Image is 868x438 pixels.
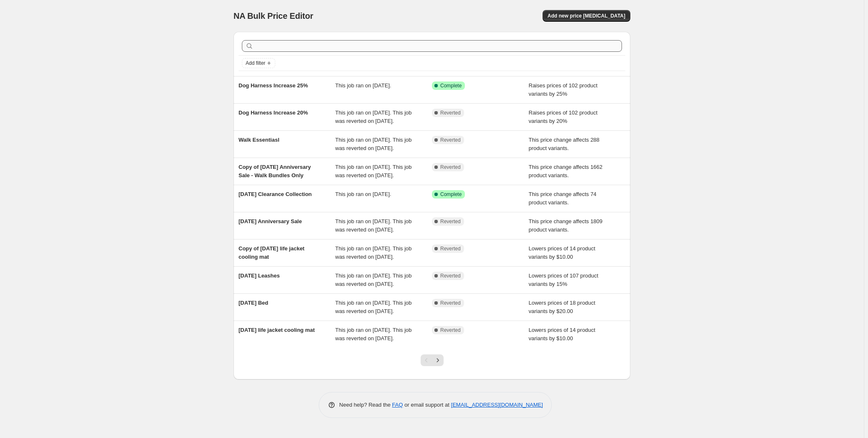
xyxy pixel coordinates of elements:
[529,82,598,97] span: Raises prices of 102 product variants by 25%
[335,137,412,151] span: This job ran on [DATE]. This job was reverted on [DATE].
[242,58,275,68] button: Add filter
[403,402,451,408] span: or email support at
[440,272,461,279] span: Reverted
[440,300,461,306] span: Reverted
[339,402,392,408] span: Need help? Read the
[440,137,461,143] span: Reverted
[529,109,598,124] span: Raises prices of 102 product variants by 20%
[335,109,412,124] span: This job ran on [DATE]. This job was reverted on [DATE].
[529,164,603,178] span: This price change affects 1662 product variants.
[451,402,543,408] a: [EMAIL_ADDRESS][DOMAIN_NAME]
[239,109,308,116] span: Dog Harness Increase 20%
[239,300,268,306] span: [DATE] Bed
[440,82,462,89] span: Complete
[335,272,412,287] span: This job ran on [DATE]. This job was reverted on [DATE].
[529,191,596,206] span: This price change affects 74 product variants.
[233,11,313,20] span: NA Bulk Price Editor
[335,327,412,341] span: This job ran on [DATE]. This job was reverted on [DATE].
[529,218,603,233] span: This price change affects 1809 product variants.
[239,245,305,260] span: Copy of [DATE] life jacket cooling mat
[529,245,596,260] span: Lowers prices of 14 product variants by $10.00
[239,137,279,143] span: Walk Essentiasl
[392,402,403,408] a: FAQ
[440,327,461,334] span: Reverted
[440,109,461,116] span: Reverted
[335,164,412,178] span: This job ran on [DATE]. This job was reverted on [DATE].
[440,164,461,171] span: Reverted
[440,245,461,252] span: Reverted
[529,300,596,314] span: Lowers prices of 18 product variants by $20.00
[239,218,302,224] span: [DATE] Anniversary Sale
[548,13,625,19] span: Add new price [MEDICAL_DATA]
[239,191,312,197] span: [DATE] Clearance Collection
[421,354,444,366] nav: Pagination
[543,10,630,22] button: Add new price [MEDICAL_DATA]
[440,218,461,225] span: Reverted
[239,82,308,89] span: Dog Harness Increase 25%
[529,137,600,151] span: This price change affects 288 product variants.
[335,245,412,260] span: This job ran on [DATE]. This job was reverted on [DATE].
[529,272,599,287] span: Lowers prices of 107 product variants by 15%
[335,218,412,233] span: This job ran on [DATE]. This job was reverted on [DATE].
[239,164,311,178] span: Copy of [DATE] Anniversary Sale - Walk Bundles Only
[335,82,391,89] span: This job ran on [DATE].
[239,272,280,279] span: [DATE] Leashes
[335,191,391,197] span: This job ran on [DATE].
[529,327,596,341] span: Lowers prices of 14 product variants by $10.00
[440,191,462,198] span: Complete
[246,60,265,66] span: Add filter
[335,300,412,314] span: This job ran on [DATE]. This job was reverted on [DATE].
[239,327,315,333] span: [DATE] life jacket cooling mat
[432,354,444,366] button: Next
